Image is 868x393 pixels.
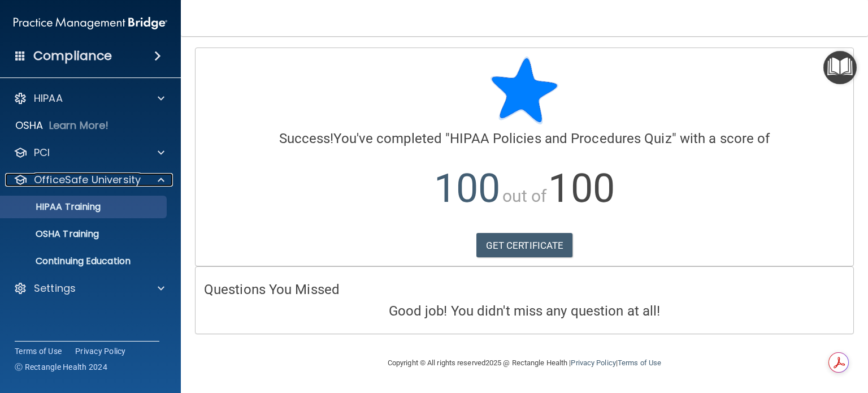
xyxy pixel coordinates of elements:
[279,131,334,146] span: Success!
[14,173,164,187] a: OfficeSafe University
[15,361,107,373] span: Ⓒ Rectangle Health 2024
[204,131,845,146] h4: You've completed " " with a score of
[14,92,164,105] a: HIPAA
[49,119,109,132] p: Learn More!
[204,282,845,297] h4: Questions You Missed
[33,48,112,64] h4: Compliance
[75,346,126,357] a: Privacy Policy
[15,119,44,132] p: OSHA
[7,228,99,240] p: OSHA Training
[823,51,857,84] button: Open Resource Center
[34,173,141,187] p: OfficeSafe University
[476,233,573,258] a: GET CERTIFICATE
[7,256,162,267] p: Continuing Education
[571,359,615,367] a: Privacy Policy
[15,346,62,357] a: Terms of Use
[14,146,164,159] a: PCI
[548,165,614,211] span: 100
[618,359,661,367] a: Terms of Use
[7,201,101,213] p: HIPAA Training
[14,282,164,295] a: Settings
[502,186,547,206] span: out of
[14,12,167,34] img: PMB logo
[34,92,63,105] p: HIPAA
[204,304,845,318] h4: Good job! You didn't miss any question at all!
[34,146,50,159] p: PCI
[318,345,731,381] div: Copyright © All rights reserved 2025 @ Rectangle Health | |
[34,282,76,295] p: Settings
[491,57,558,124] img: blue-star-rounded.9d042014.png
[450,131,671,146] span: HIPAA Policies and Procedures Quiz
[434,165,500,211] span: 100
